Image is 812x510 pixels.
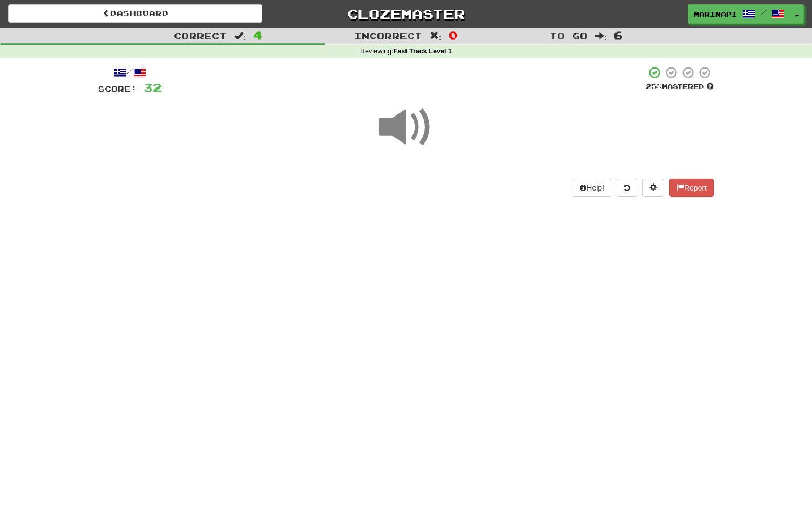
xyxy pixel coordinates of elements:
[394,47,452,55] strong: Fast Track Level 1
[449,29,458,42] span: 0
[669,179,714,197] button: Report
[646,82,714,92] div: Mastered
[8,4,262,23] a: Dashboard
[614,29,623,42] span: 6
[694,9,737,19] span: marinapi
[98,84,137,93] span: Score:
[646,82,662,91] span: 25 %
[573,179,611,197] button: Help!
[550,30,587,41] span: To go
[234,31,246,40] span: :
[761,9,766,16] span: /
[595,31,607,40] span: :
[430,31,442,40] span: :
[174,30,227,41] span: Correct
[144,80,162,94] span: 32
[253,29,262,42] span: 4
[98,66,162,79] div: /
[354,30,422,41] span: Incorrect
[617,179,637,197] button: Round history (alt+y)
[279,4,533,23] a: Clozemaster
[688,4,790,24] a: marinapi /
